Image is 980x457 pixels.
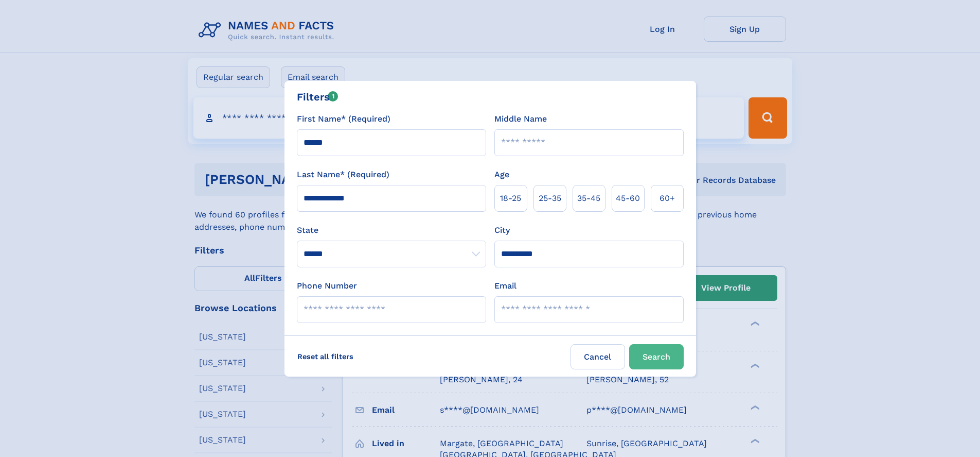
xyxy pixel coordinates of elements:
[629,344,684,369] button: Search
[571,344,625,369] label: Cancel
[660,192,675,205] span: 60+
[297,168,389,181] label: Last Name* (Required)
[297,89,338,105] div: Filters
[297,113,390,125] label: First Name* (Required)
[577,192,600,205] span: 35‑45
[494,168,509,181] label: Age
[291,344,360,369] label: Reset all filters
[297,224,486,236] label: State
[500,192,521,205] span: 18‑25
[494,280,516,292] label: Email
[539,192,561,205] span: 25‑35
[494,224,510,236] label: City
[494,113,547,125] label: Middle Name
[297,280,357,292] label: Phone Number
[616,192,640,205] span: 45‑60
